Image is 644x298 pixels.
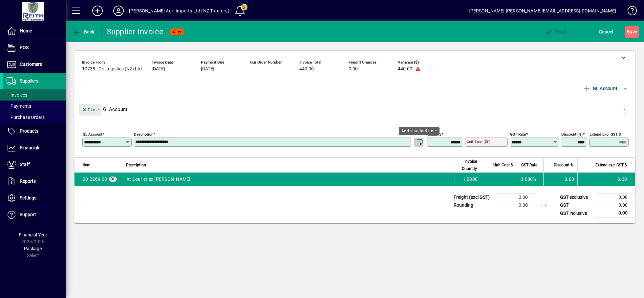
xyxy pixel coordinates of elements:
[134,132,153,137] mat-label: Description
[544,29,566,34] span: ost
[543,26,567,38] button: Post
[250,66,251,72] span: -
[399,127,440,135] div: Add standard note
[3,157,66,173] a: Staff
[517,173,543,186] td: 0.000%
[87,5,108,17] button: Add
[556,29,559,34] span: P
[20,128,38,134] span: Products
[20,145,40,150] span: Financials
[77,106,103,112] app-page-header-button: Close
[557,201,596,209] td: GST
[3,140,66,156] a: Financials
[3,56,66,73] a: Customers
[597,26,615,38] button: Cancel
[83,176,107,182] span: Freight - International
[596,209,635,217] td: 0.00
[201,66,214,72] span: [DATE]
[74,97,635,121] div: Gl Account
[129,6,229,16] div: [PERSON_NAME] Agri-Imports Ltd (NZ Tractors)
[3,190,66,206] a: Settings
[3,40,66,56] a: POS
[107,27,164,37] div: Supplier Invoice
[3,89,66,101] a: Invoices
[627,27,637,37] span: ave
[71,26,96,38] button: Back
[467,139,488,144] mat-label: Unit Cost ($)
[108,5,129,17] button: Profile
[7,115,45,120] span: Purchase Orders
[20,195,36,200] span: Settings
[66,26,102,38] app-page-header-button: Back
[7,103,31,109] span: Payments
[122,173,455,186] td: Int Courier ex [PERSON_NAME]
[577,173,635,186] td: 0.00
[173,30,181,34] span: NEW
[83,161,91,169] span: Item
[543,173,577,186] td: 0.00
[623,1,636,23] a: Knowledge Base
[398,66,412,72] span: 440.00
[596,194,635,201] td: 0.00
[20,178,36,184] span: Reports
[79,104,101,116] button: Close
[616,109,632,115] app-page-header-button: Delete
[496,194,536,201] td: 0.00
[7,92,27,98] span: Invoices
[111,177,115,181] span: GL
[82,66,142,72] span: 10735 - Go Logistics (NZ) Ltd
[82,104,99,115] span: Close
[627,29,630,34] span: S
[152,66,165,72] span: [DATE]
[19,232,47,237] span: Financial Year
[83,132,102,137] mat-label: GL Account
[496,201,536,209] td: 0.00
[590,132,621,137] mat-label: Extend excl GST $
[299,66,314,72] span: 440.00
[20,212,36,217] span: Support
[625,26,639,38] button: Save
[20,28,32,33] span: Home
[450,201,496,209] td: Rounding
[349,66,358,72] span: 0.00
[595,161,627,169] span: Extend excl GST $
[126,161,146,169] span: Description
[20,162,30,167] span: Staff
[510,132,526,137] mat-label: GST rate
[493,161,513,169] span: Unit Cost $
[73,29,95,34] span: Back
[616,104,632,120] button: Delete
[596,201,635,209] td: 0.00
[561,132,583,137] mat-label: Discount (%)
[450,194,496,201] td: Freight (excl GST)
[20,45,29,50] span: POS
[3,112,66,123] a: Purchase Orders
[521,161,537,169] span: GST Rate
[20,62,42,67] span: Customers
[3,123,66,140] a: Products
[3,101,66,112] a: Payments
[3,23,66,39] a: Home
[24,246,42,251] span: Package
[469,6,616,16] div: [PERSON_NAME] [PERSON_NAME][EMAIL_ADDRESS][DOMAIN_NAME]
[3,207,66,223] a: Support
[459,158,477,172] span: Invoice Quantity
[20,78,38,84] span: Suppliers
[554,161,573,169] span: Discount %
[557,209,596,217] td: GST inclusive
[599,27,613,37] span: Cancel
[557,194,596,201] td: GST exclusive
[3,173,66,190] a: Reports
[455,173,481,186] td: 1.0000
